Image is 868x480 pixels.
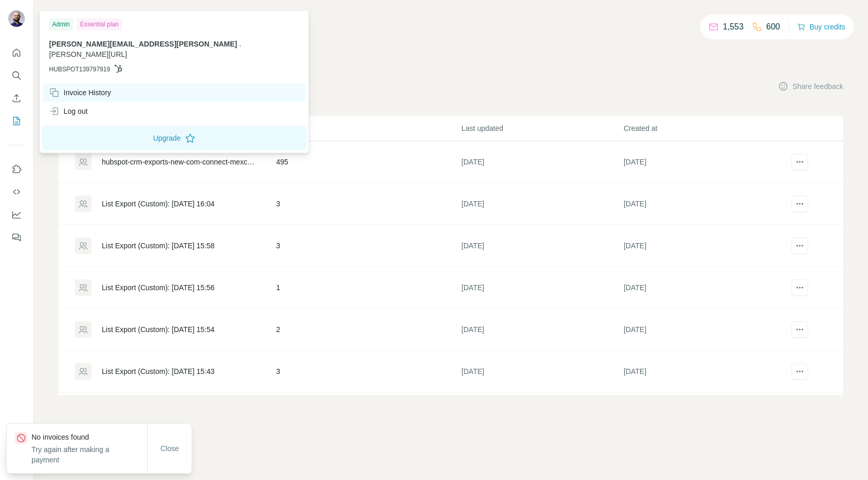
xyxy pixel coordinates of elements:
[792,196,808,212] button: actions
[102,282,214,293] div: List Export (Custom): [DATE] 15:56
[792,154,808,170] button: actions
[623,141,785,183] td: [DATE]
[461,267,623,309] td: [DATE]
[778,81,843,92] button: Share feedback
[42,126,306,151] button: Upgrade
[49,18,73,31] div: Admin
[8,112,25,130] button: My lists
[8,66,25,85] button: Search
[49,106,88,116] div: Log out
[32,444,147,465] p: Try again after making a payment
[102,324,214,335] div: List Export (Custom): [DATE] 15:54
[161,443,179,454] span: Close
[49,40,237,48] span: [PERSON_NAME][EMAIL_ADDRESS][PERSON_NAME]
[623,309,785,351] td: [DATE]
[32,432,147,442] p: No invoices found
[8,89,25,108] button: Enrich CSV
[8,160,25,178] button: Use Surfe on LinkedIn
[461,141,623,183] td: [DATE]
[49,50,127,58] span: [PERSON_NAME][URL]
[8,10,25,27] img: Avatar
[275,141,461,183] td: 495
[792,321,808,338] button: actions
[102,241,214,251] div: List Export (Custom): [DATE] 15:58
[623,183,785,225] td: [DATE]
[623,351,785,393] td: [DATE]
[623,393,785,434] td: [DATE]
[623,267,785,309] td: [DATE]
[623,225,785,267] td: [DATE]
[461,309,623,351] td: [DATE]
[766,21,780,33] p: 600
[276,123,460,133] p: Records
[275,351,461,393] td: 3
[275,309,461,351] td: 2
[624,123,785,133] p: Created at
[239,40,241,48] span: .
[797,20,845,34] button: Buy credits
[77,18,122,31] div: Essential plan
[275,183,461,225] td: 3
[8,228,25,247] button: Feedback
[461,393,623,434] td: [DATE]
[8,43,25,62] button: Quick start
[275,267,461,309] td: 1
[792,363,808,380] button: actions
[792,237,808,254] button: actions
[102,199,214,209] div: List Export (Custom): [DATE] 16:04
[8,205,25,224] button: Dashboard
[102,157,258,167] div: hubspot-crm-exports-new-com-connect-mexco-brunch-2025-09-03-1
[461,351,623,393] td: [DATE]
[461,225,623,267] td: [DATE]
[275,393,461,434] td: 3
[461,123,623,133] p: Last updated
[49,87,111,98] div: Invoice History
[49,65,110,74] span: HUBSPOT139797919
[8,183,25,201] button: Use Surfe API
[275,225,461,267] td: 3
[723,21,743,33] p: 1,553
[153,439,187,458] button: Close
[102,366,214,377] div: List Export (Custom): [DATE] 15:43
[792,279,808,296] button: actions
[461,183,623,225] td: [DATE]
